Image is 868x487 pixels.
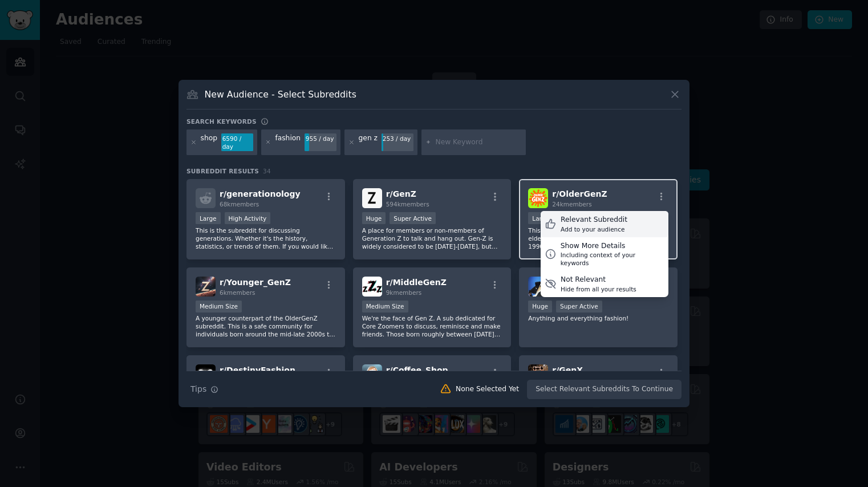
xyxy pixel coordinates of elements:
img: MiddleGenZ [362,277,382,297]
span: r/ MiddleGenZ [386,278,447,287]
div: Show More Details [561,241,664,251]
p: We're the face of Gen Z. A sub dedicated for Core Zoomers to discuss, reminisce and make friends.... [362,314,502,338]
h3: New Audience - Select Subreddits [205,88,356,100]
div: Medium Size [196,301,242,313]
span: r/ Coffee_Shop [386,366,448,375]
span: 34 [263,168,271,174]
div: None Selected Yet [456,384,519,395]
div: 955 / day [305,133,336,144]
img: Younger_GenZ [196,277,216,297]
div: 253 / day [382,133,413,144]
p: A place for members or non-members of Generation Z to talk and hang out. Gen-Z is widely consider... [362,226,502,250]
span: 9k members [386,289,422,296]
p: A younger counterpart of the OlderGenZ subreddit. This is a safe community for individuals born a... [196,314,336,338]
p: This is the subreddit for discussing generations. Whether it's the history, statistics, or trends... [196,226,336,250]
img: Coffee_Shop [362,364,382,384]
span: 24k members [552,201,591,208]
button: Tips [186,379,222,399]
input: New Keyword [435,137,522,148]
div: 6590 / day [221,133,253,152]
p: This subreddit is for members of the older (or elder) part of Generation Z, born in the late 1990... [528,226,668,250]
img: OlderGenZ [528,188,548,208]
img: fashion [528,277,548,297]
div: Add to your audience [561,225,627,233]
span: Tips [190,383,206,395]
p: Anything and everything fashion! [528,314,668,322]
div: fashion [275,133,301,152]
div: Relevant Subreddit [561,215,627,225]
h3: Search keywords [186,117,257,125]
div: Super Active [390,212,436,224]
span: Subreddit Results [186,167,259,175]
img: GenX [528,364,548,384]
span: r/ Younger_GenZ [220,278,291,287]
span: r/ generationology [220,189,301,198]
div: Hide from all your results [561,285,636,293]
span: 594k members [386,201,429,208]
div: Not Relevant [561,275,636,285]
div: Medium Size [362,301,408,313]
div: gen z [359,133,378,152]
div: shop [201,133,217,152]
div: Huge [528,301,552,313]
div: Large [196,212,221,224]
div: Including context of your keywords [561,251,664,267]
span: r/ GenZ [386,189,416,198]
span: r/ OlderGenZ [552,189,607,198]
img: GenZ [362,188,382,208]
img: DestinyFashion [196,364,216,384]
span: r/ DestinyFashion [220,366,295,375]
div: Huge [362,212,386,224]
div: Super Active [556,301,602,313]
div: High Activity [225,212,271,224]
div: Large [528,212,553,224]
span: 6k members [220,289,255,296]
span: r/ GenX [552,366,583,375]
span: 68k members [220,201,259,208]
